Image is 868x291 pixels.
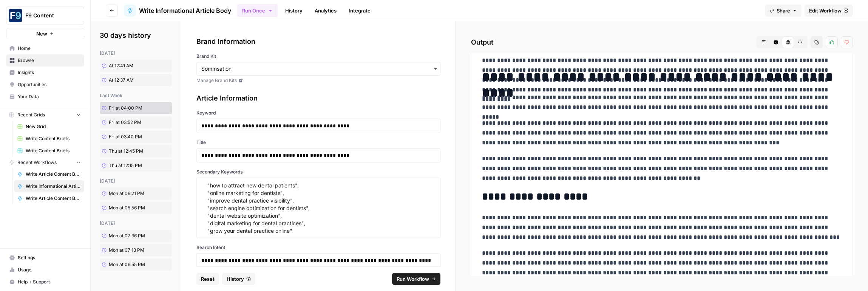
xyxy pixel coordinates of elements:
a: Thu at 12:45 PM [100,145,156,157]
div: [DATE] [100,220,172,227]
a: Write Content Briefs [14,133,84,145]
a: Fri at 04:00 PM [100,102,156,114]
label: Keyword [196,110,440,116]
span: Mon at 07:36 PM [109,232,145,239]
span: Recent Grids [17,111,45,118]
span: Write Content Briefs [26,147,81,154]
span: At 12:41 AM [109,62,133,69]
a: Integrate [344,5,375,17]
a: At 12:41 AM [100,60,156,72]
span: Fri at 03:40 PM [109,133,142,140]
span: Mon at 06:55 PM [109,261,145,268]
a: History [281,5,307,17]
span: Your Data [18,93,81,100]
span: Home [18,45,81,52]
span: Share [777,7,790,14]
a: Edit Workflow [805,5,853,17]
div: last week [100,92,172,99]
label: Secondary Keywords [196,169,440,175]
button: Recent Workflows [6,157,84,168]
button: History [222,273,255,285]
a: Thu at 12:15 PM [100,159,156,172]
a: Opportunities [6,79,84,91]
span: Mon at 06:21 PM [109,190,144,197]
span: Fri at 03:52 PM [109,119,141,126]
span: Settings [18,254,81,261]
button: New [6,28,84,39]
label: Search Intent [196,244,440,251]
span: Write Article Content Brief [26,195,81,202]
span: Opportunities [18,81,81,88]
span: Edit Workflow [809,7,842,14]
a: Write Article Content Brief [14,192,84,204]
a: Manage Brand Kits [196,77,440,84]
a: Mon at 06:55 PM [100,258,156,271]
a: Insights [6,67,84,79]
button: Run Workflow [392,273,440,285]
a: At 12:37 AM [100,74,156,86]
span: Fri at 04:00 PM [109,105,142,111]
span: Write Content Briefs [26,135,81,142]
a: Home [6,42,84,54]
span: Thu at 12:15 PM [109,162,142,169]
a: Write Content Briefs [14,145,84,157]
div: [DATE] [100,50,172,57]
a: Analytics [310,5,341,17]
span: At 12:37 AM [109,77,134,84]
div: [DATE] [100,178,172,184]
h2: 30 days history [100,30,172,41]
span: Browse [18,57,81,64]
img: F9 Content Logo [9,9,22,22]
div: Brand Information [196,36,440,47]
span: Run Workflow [397,275,429,283]
span: Thu at 12:45 PM [109,148,143,155]
button: Run Once [237,4,278,17]
a: Mon at 07:36 PM [100,230,156,242]
a: Usage [6,264,84,276]
button: Recent Grids [6,109,84,121]
label: Title [196,139,440,146]
span: New [36,30,47,37]
a: Write Informational Article Body [14,180,84,192]
a: Mon at 07:13 PM [100,244,156,256]
span: Recent Workflows [17,159,57,166]
span: History [227,275,244,283]
a: Your Data [6,91,84,103]
span: Write Informational Article Body [26,183,81,190]
div: Article Information [196,93,440,104]
a: Mon at 06:21 PM [100,187,156,200]
label: Brand Kit [196,53,440,60]
span: Write Article Content Brief [26,171,81,178]
a: Browse [6,54,84,67]
span: New Grid [26,123,81,130]
button: Share [765,5,802,17]
h2: Output [471,36,853,48]
button: Workspace: F9 Content [6,6,84,25]
a: Write Article Content Brief [14,168,84,180]
span: Mon at 05:56 PM [109,204,145,211]
a: Mon at 05:56 PM [100,202,156,214]
span: F9 Content [25,12,71,19]
span: Help + Support [18,279,81,285]
a: Fri at 03:52 PM [100,116,156,128]
span: Write Informational Article Body [139,6,231,15]
a: Fri at 03:40 PM [100,131,156,143]
textarea: "dental marketing strategies", "local SEO for dentists", "SEO tips for dental practices", "how to... [201,181,436,235]
span: Usage [18,266,81,273]
a: Write Informational Article Body [124,5,231,17]
span: Reset [201,275,215,283]
button: Reset [196,273,219,285]
a: New Grid [14,121,84,133]
input: Sommsation [201,65,436,73]
span: Mon at 07:13 PM [109,247,144,254]
button: Help + Support [6,276,84,288]
span: Insights [18,69,81,76]
a: Settings [6,252,84,264]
